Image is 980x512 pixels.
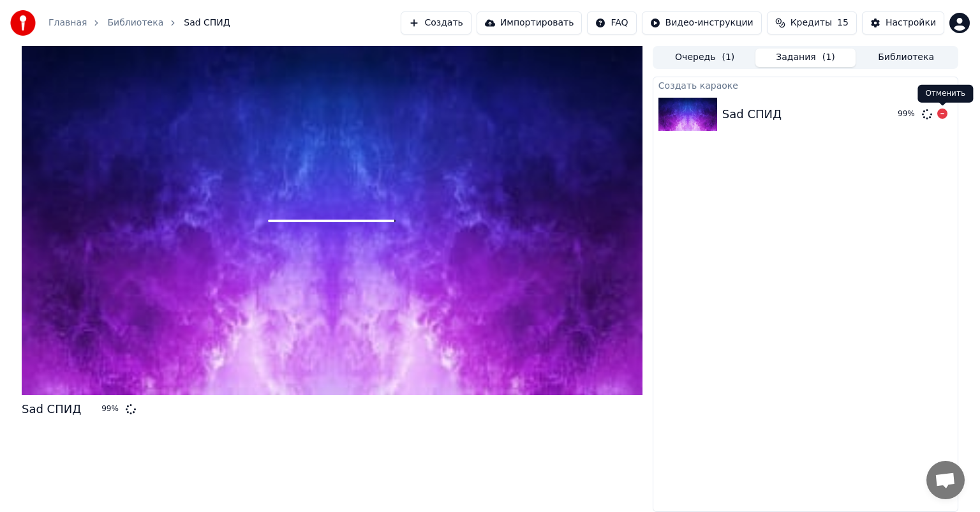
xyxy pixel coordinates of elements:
div: Создать караоке [653,77,958,93]
span: Sad СПИД [184,17,230,29]
div: 99 % [101,404,121,414]
div: 99 % [898,109,917,119]
a: Открытый чат [926,461,965,499]
button: Кредиты15 [767,11,857,34]
span: Кредиты [791,17,832,29]
nav: breadcrumb [48,17,230,29]
button: Очередь [655,49,755,67]
button: Видео-инструкции [642,11,762,34]
button: Задания [755,49,856,67]
span: 15 [837,17,849,29]
button: Импортировать [477,11,583,34]
div: Отменить [917,85,973,103]
img: youka [10,10,36,36]
span: ( 1 ) [722,51,734,64]
button: Создать [401,11,471,34]
button: FAQ [587,11,636,34]
a: Библиотека [107,17,163,29]
button: Библиотека [856,49,956,67]
span: ( 1 ) [822,51,835,64]
a: Главная [48,17,87,29]
button: Настройки [862,11,944,34]
div: Sad СПИД [722,105,782,123]
div: Настройки [886,17,936,29]
div: Sad СПИД [22,400,81,418]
